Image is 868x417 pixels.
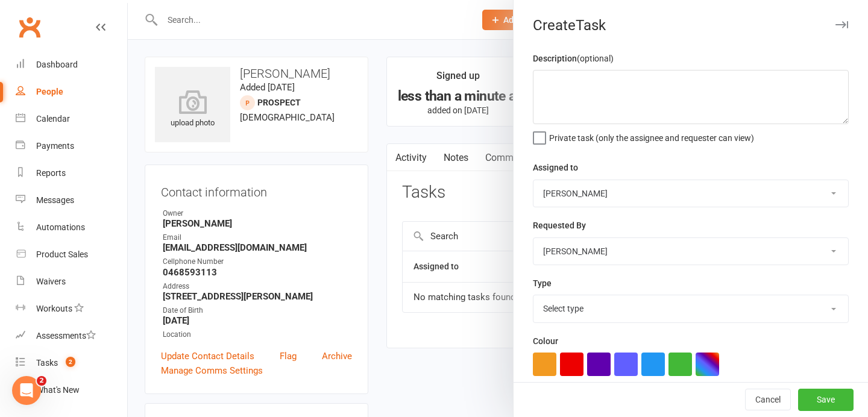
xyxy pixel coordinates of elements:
a: Messages [16,187,127,214]
a: Workouts [16,295,127,322]
a: Calendar [16,105,127,133]
label: Assigned to [533,161,578,174]
a: Automations [16,214,127,241]
span: Private task (only the assignee and requester can view) [549,129,754,143]
div: Tasks [36,358,58,368]
button: Cancel [745,389,791,411]
div: Reports [36,168,66,178]
a: Tasks 2 [16,350,127,377]
div: Messages [36,195,74,205]
div: Payments [36,141,74,151]
label: Description [533,52,614,65]
div: Automations [36,222,85,232]
div: People [36,87,63,96]
label: Requested By [533,219,586,232]
label: Type [533,277,552,290]
div: What's New [36,385,80,395]
div: Calendar [36,114,70,124]
div: Dashboard [36,60,78,69]
a: Clubworx [14,12,45,42]
a: Payments [16,133,127,160]
a: Assessments [16,322,127,350]
div: Create Task [514,17,868,34]
div: Waivers [36,277,66,286]
a: Waivers [16,268,127,295]
small: (optional) [577,54,614,63]
a: Dashboard [16,51,127,78]
button: Save [798,389,854,411]
div: Assessments [36,331,96,340]
div: Workouts [36,304,72,313]
a: What's New [16,377,127,404]
a: Reports [16,160,127,187]
a: Product Sales [16,241,127,268]
a: People [16,78,127,105]
iframe: Intercom live chat [12,376,41,405]
span: 2 [37,376,46,386]
label: Colour [533,334,558,348]
span: 2 [66,357,75,367]
div: Product Sales [36,249,88,259]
